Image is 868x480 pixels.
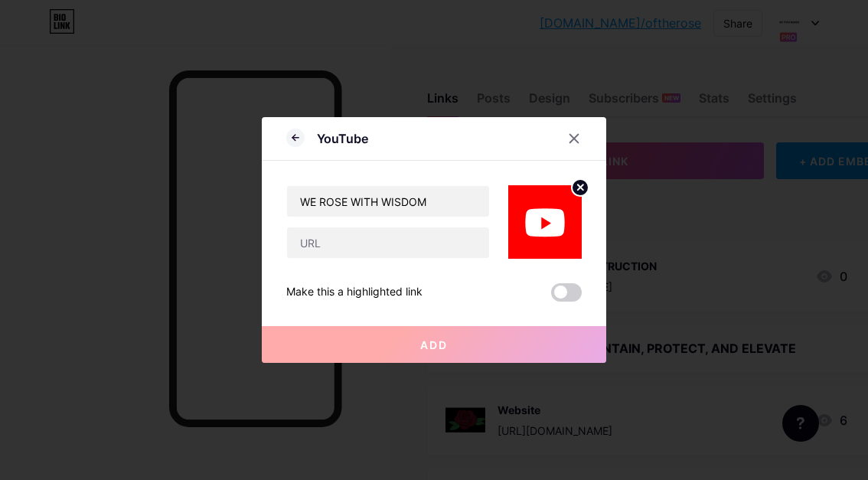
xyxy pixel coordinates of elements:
[287,186,489,217] input: Title
[287,227,489,258] input: URL
[262,326,606,363] button: Add
[286,283,423,302] div: Make this a highlighted link
[420,338,448,351] span: Add
[317,129,368,148] div: YouTube
[508,185,582,259] img: link_thumbnail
